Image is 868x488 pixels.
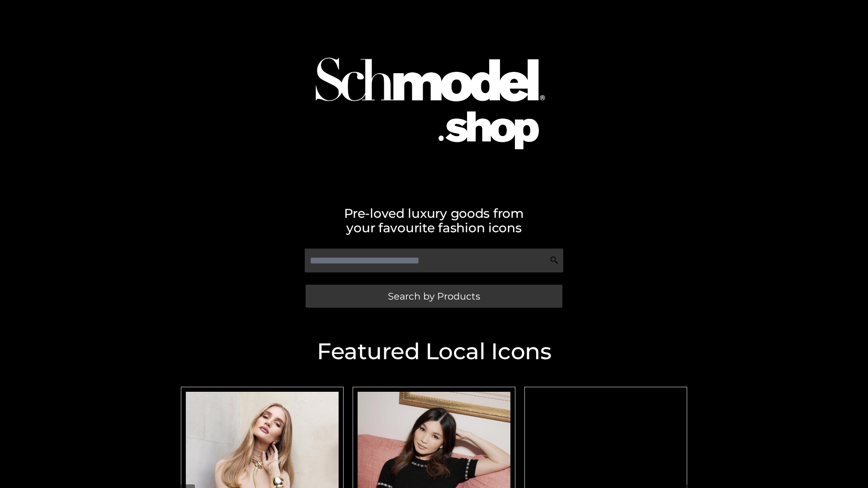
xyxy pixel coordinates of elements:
[176,340,692,363] h2: Featured Local Icons​
[306,285,562,308] a: Search by Products
[388,291,480,301] span: Search by Products
[176,206,692,235] h2: Pre-loved luxury goods from your favourite fashion icons
[550,256,559,265] img: Search Icon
